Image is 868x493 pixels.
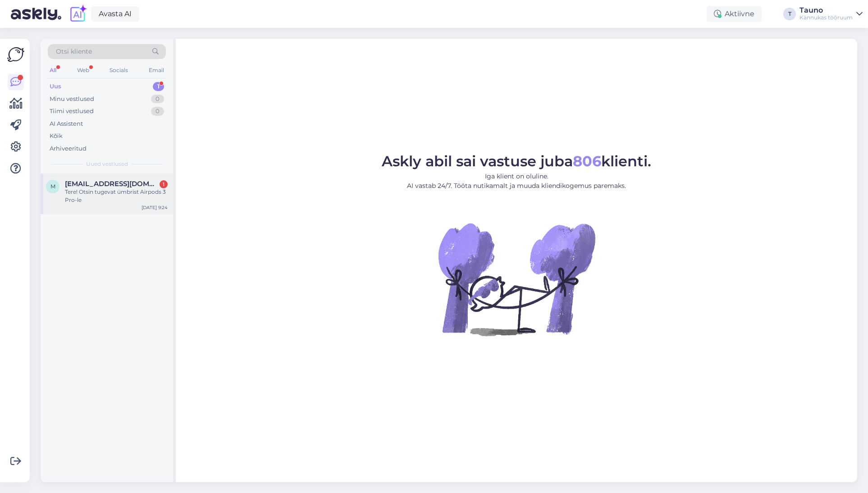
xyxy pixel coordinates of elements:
[56,47,92,56] span: Otsi kliente
[799,7,863,21] a: TaunoKännukas tööruum
[86,160,128,168] span: Uued vestlused
[50,107,94,116] div: Tiimi vestlused
[48,64,58,76] div: All
[50,132,63,141] div: Kõik
[707,6,762,22] div: Aktiivne
[435,198,598,360] img: No Chat active
[75,64,91,76] div: Web
[50,119,83,128] div: AI Assistent
[69,5,87,23] img: explore-ai
[799,7,853,14] div: Tauno
[91,6,139,22] a: Avasta AI
[573,152,601,170] b: 806
[147,64,166,76] div: Email
[50,144,87,153] div: Arhiveeritud
[382,152,651,170] span: Askly abil sai vastuse juba klienti.
[799,14,853,21] div: Kännukas tööruum
[142,204,168,211] div: [DATE] 9:24
[50,95,94,104] div: Minu vestlused
[65,188,168,204] div: Tere! Otsin tugevat ümbrist Airpods 3 Pro-le
[151,95,164,104] div: 0
[382,172,651,191] p: Iga klient on oluline. AI vastab 24/7. Tööta nutikamalt ja muuda kliendikogemus paremaks.
[50,82,61,91] div: Uus
[153,82,164,91] div: 1
[7,46,24,63] img: Askly Logo
[151,107,164,116] div: 0
[108,64,130,76] div: Socials
[50,183,55,190] span: m
[65,180,159,188] span: meelisunt@gmail.com
[783,8,796,20] div: T
[160,180,168,188] div: 1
